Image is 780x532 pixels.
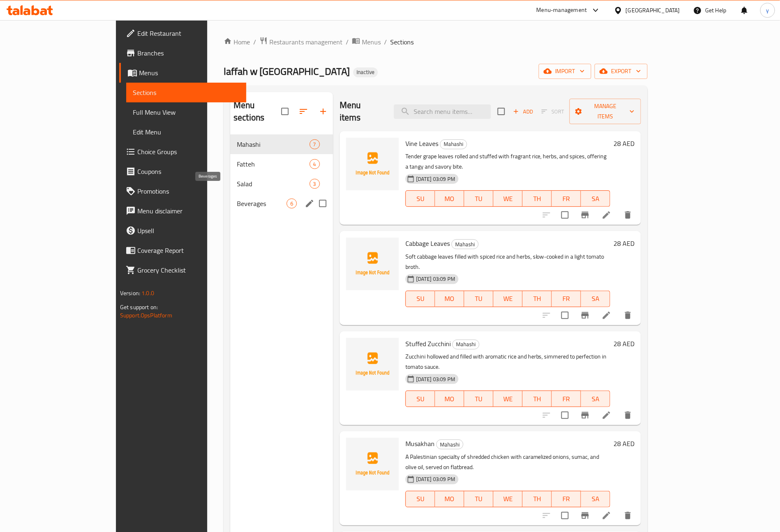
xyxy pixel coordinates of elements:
button: delete [618,405,638,425]
span: TH [526,293,549,305]
h2: Menu sections [234,99,281,124]
button: SA [581,190,610,207]
span: laffah w [GEOGRAPHIC_DATA] [224,62,350,81]
span: Version: [120,288,140,298]
button: WE [493,391,523,407]
button: SA [581,291,610,307]
span: WE [497,393,519,405]
span: Fatteh [237,159,310,169]
li: / [384,37,387,47]
a: Sections [126,83,246,102]
span: FR [555,193,578,205]
span: y [766,6,769,15]
span: Menus [139,68,240,78]
span: TU [468,293,490,305]
button: SA [581,491,610,507]
a: Grocery Checklist [119,260,246,280]
button: WE [493,190,523,207]
span: Menus [362,37,381,47]
div: Mahashi [436,439,463,449]
a: Menus [352,37,381,47]
span: SU [409,193,432,205]
a: Full Menu View [126,102,246,122]
button: SU [405,391,435,407]
span: Select to update [556,407,574,424]
span: WE [497,493,519,505]
a: Branches [119,43,246,63]
button: Branch-specific-item [575,405,595,425]
button: FR [552,491,581,507]
button: TH [523,491,552,507]
span: import [545,66,585,76]
span: Mahashi [440,139,467,149]
button: Branch-specific-item [575,506,595,525]
span: Mahashi [237,139,310,149]
button: MO [435,391,464,407]
span: SA [584,393,607,405]
button: delete [618,205,638,225]
span: Select to update [556,307,574,324]
span: Add [512,107,534,116]
a: Restaurants management [259,37,343,47]
span: Full Menu View [133,107,240,117]
button: SU [405,291,435,307]
span: SA [584,493,607,505]
input: search [394,104,491,119]
span: Coverage Report [137,245,240,255]
button: SA [581,391,610,407]
span: FR [555,293,578,305]
span: Choice Groups [137,147,240,157]
a: Menu disclaimer [119,201,246,221]
li: / [253,37,256,47]
img: Cabbage Leaves [346,238,399,290]
button: Add [510,105,536,118]
a: Upsell [119,221,246,241]
span: TH [526,393,549,405]
span: SA [584,193,607,205]
button: FR [552,190,581,207]
nav: breadcrumb [224,37,648,47]
a: Promotions [119,181,246,201]
div: Beverages6edit [230,194,333,213]
div: Mahashi7 [230,134,333,154]
span: Select section first [536,105,569,118]
div: Mahashi [452,340,479,349]
span: Get support on: [120,302,158,312]
button: import [539,64,591,79]
img: Stuffed Zucchini [346,338,399,391]
span: Grocery Checklist [137,265,240,275]
span: Salad [237,179,310,189]
button: TH [523,190,552,207]
span: 6 [287,200,296,208]
span: Coupons [137,167,240,176]
button: FR [552,391,581,407]
button: WE [493,491,523,507]
p: Soft cabbage leaves filled with spiced rice and herbs, slow-cooked in a light tomato broth. [405,252,610,272]
a: Support.OpsPlatform [120,310,172,321]
span: Sections [133,88,240,97]
span: WE [497,193,519,205]
button: delete [618,305,638,325]
span: [DATE] 03:09 PM [413,175,458,183]
span: MO [438,193,461,205]
span: Branches [137,48,240,58]
div: Mahashi [440,139,467,149]
button: Branch-specific-item [575,305,595,325]
span: SU [409,493,432,505]
button: delete [618,506,638,525]
a: Edit Restaurant [119,23,246,43]
p: Zucchini hollowed and filled with aromatic rice and herbs, simmered to perfection in tomato sauce. [405,352,610,372]
span: SU [409,293,432,305]
h6: 28 AED [613,138,634,149]
span: Sort sections [294,102,313,121]
h6: 28 AED [613,438,634,449]
div: Fatteh4 [230,154,333,174]
div: items [287,199,297,208]
h6: 28 AED [613,238,634,249]
span: FR [555,393,578,405]
a: Coverage Report [119,241,246,260]
a: Edit menu item [602,310,611,320]
span: [DATE] 03:09 PM [413,375,458,383]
